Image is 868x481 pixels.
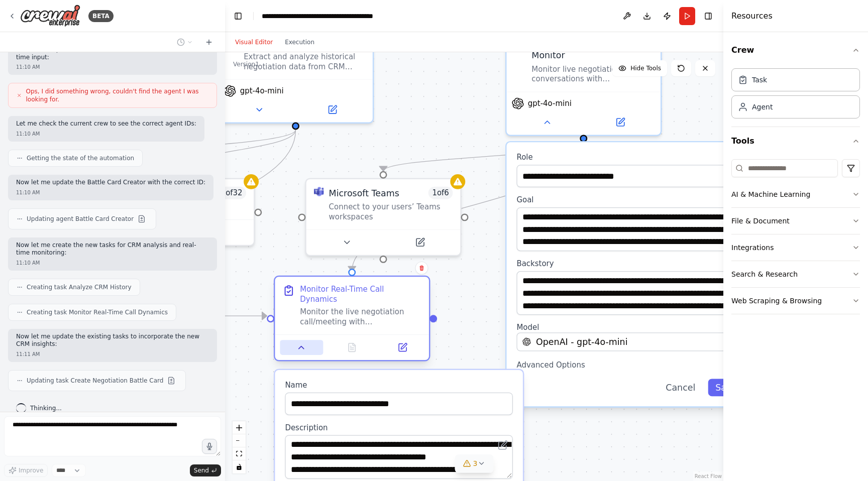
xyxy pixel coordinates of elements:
button: Hide right sidebar [701,9,715,23]
img: Microsoft Teams [314,187,324,197]
button: Cancel [658,379,703,396]
span: Updating task Create Negotiation Battle Card [27,377,163,385]
button: toggle interactivity [233,460,246,473]
button: Execution [279,36,320,48]
img: Logo [20,5,80,27]
button: Delete node [415,262,428,275]
button: Open in side panel [585,115,656,130]
button: Hide Tools [612,60,667,76]
span: Send [194,466,209,474]
div: Monitor the live negotiation call/meeting with {company_name} regarding the {deal_type}. Listen f... [300,307,421,327]
div: Monitor live negotiation conversations with {company_name} for the {deal_type}, capture key devel... [531,64,653,84]
div: Monitor Real-Time Call Dynamics [300,284,421,304]
button: Web Scraping & Browsing [731,288,860,314]
button: Open in side panel [178,225,249,240]
div: Microsoft TeamsMicrosoft Teams1of6Connect to your users’ Teams workspaces [305,178,462,256]
div: HubSpot2of32Sync records from HubSpot [98,178,255,246]
p: Now let me update the existing tasks to incorporate the new CRM insights: [16,333,209,348]
p: Let me check the current crew to see the correct agent IDs: [16,120,196,128]
div: 11:10 AM [16,189,205,196]
button: Click to speak your automation idea [202,439,217,454]
div: 11:10 AM [16,130,196,138]
span: Updating agent Battle Card Creator [27,215,134,223]
span: Getting the state of the automation [27,154,134,162]
g: Edge from 0c8e5a1e-e09e-4f98-bb4f-347384c020d5 to 70c2e3ac-fc5d-44ce-892f-0617e382284c [170,130,302,171]
button: Open in side panel [385,235,456,250]
div: Version 1 [233,60,259,68]
label: Backstory [516,259,744,269]
button: Start a new chat [201,36,217,48]
button: Visual Editor [229,36,279,48]
p: Now let me update the Battle Card Creator with the correct ID: [16,179,205,187]
h4: Resources [731,10,773,22]
p: Now let me update the Battle Card Creator to work with real-time input: [16,46,209,61]
span: Number of enabled actions [217,187,246,199]
button: Integrations [731,234,860,261]
label: Role [516,152,744,162]
div: 11:11 AM [16,350,209,358]
button: File & Document [731,208,860,234]
a: React Flow attribution [695,473,722,479]
button: Crew [731,36,860,64]
div: Task [752,75,767,85]
label: Description [285,423,513,433]
span: Thinking... [30,404,62,412]
button: Tools [731,127,860,155]
span: Ops, I did something wrong, couldn't find the agent I was looking for. [26,87,208,103]
button: Open in side panel [381,340,424,355]
p: Now let me create the new tasks for CRM analysis and real-time monitoring: [16,242,209,257]
div: BETA [88,10,114,22]
div: Extract and analyze historical negotiation data from CRM systems for {company_name}, identifying ... [244,52,365,72]
div: Sync records from HubSpot [122,202,246,212]
span: Improve [19,466,43,474]
span: Creating task Monitor Real-Time Call Dynamics [27,308,168,316]
button: Hide left sidebar [231,9,245,23]
button: Save [708,379,744,396]
label: Name [285,380,513,390]
button: Improve [4,464,48,477]
button: Advanced Options [516,359,744,372]
div: Extract and analyze historical negotiation data from CRM systems for {company_name}, identifying ... [218,28,374,124]
button: Open in side panel [297,102,368,117]
div: 11:10 AM [16,63,209,71]
div: Agent [752,102,773,112]
div: Real-Time Negotiation MonitorMonitor live negotiation conversations with {company_name} for the {... [505,28,662,136]
div: Real-Time Negotiation Monitor [531,37,653,62]
div: Tools [731,155,860,322]
div: Crew [731,64,860,127]
span: 3 [473,458,478,468]
button: zoom in [233,421,246,434]
div: Connect to your users’ Teams workspaces [329,202,453,222]
g: Edge from 8ae46913-88ec-4519-9039-78ac27ba1d13 to 58c88e4e-1727-4c15-a292-26fcb8380343 [218,310,267,322]
button: Send [190,464,221,476]
button: Switch to previous chat [173,36,197,48]
button: Search & Research [731,261,860,287]
div: React Flow controls [233,421,246,473]
label: Goal [516,195,744,205]
span: gpt-4o-mini [240,86,284,96]
span: OpenAI - gpt-4o-mini [536,335,627,348]
button: fit view [233,447,246,460]
label: Model [516,322,744,332]
g: Edge from b6a5a8a4-d5a2-4465-9188-557882f21b1f to 58c88e4e-1727-4c15-a292-26fcb8380343 [346,142,590,271]
button: No output available [325,340,379,355]
g: Edge from b6a5a8a4-d5a2-4465-9188-557882f21b1f to 50ced523-b002-4918-a5e3-b15d6f7c0931 [377,142,590,171]
div: Microsoft Teams [329,187,399,199]
span: gpt-4o-mini [528,98,572,108]
span: Hide Tools [630,64,661,72]
span: Number of enabled actions [428,187,453,199]
span: Advanced Options [516,360,585,370]
button: zoom out [233,434,246,447]
div: Monitor Real-Time Call DynamicsMonitor the live negotiation call/meeting with {company_name} rega... [274,278,430,364]
button: 3 [455,454,494,473]
div: 11:10 AM [16,259,209,267]
span: Creating task Analyze CRM History [27,283,132,291]
button: OpenAI - gpt-4o-mini [516,332,744,351]
nav: breadcrumb [262,11,375,21]
button: AI & Machine Learning [731,181,860,207]
button: Open in editor [495,438,510,453]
